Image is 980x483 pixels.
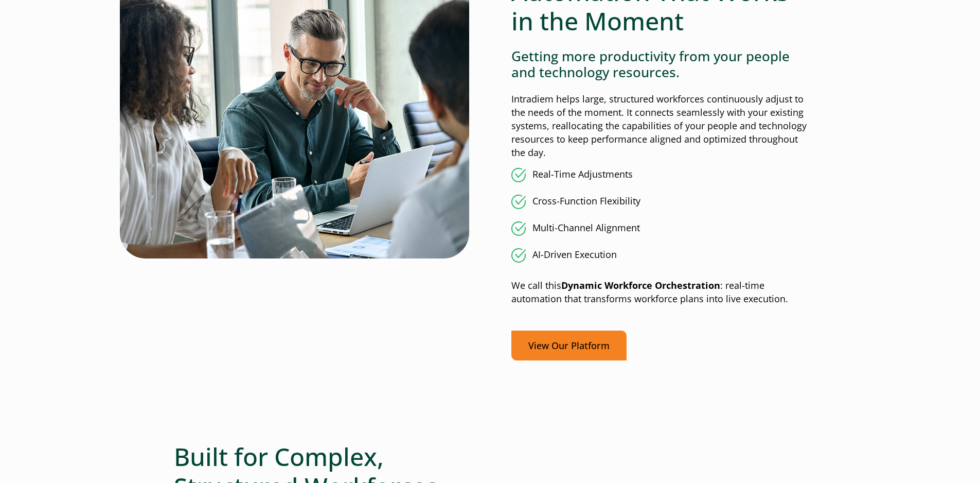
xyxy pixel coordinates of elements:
h4: Getting more productivity from your people and technology resources. [511,48,807,80]
li: Cross-Function Flexibility [511,195,807,209]
li: AI-Driven Execution [511,248,807,263]
p: We call this : real-time automation that transforms workforce plans into live execution. [511,279,807,306]
li: Multi-Channel Alignment [511,221,807,236]
p: Intradiem helps large, structured workforces continuously adjust to the needs of the moment. It c... [511,93,807,160]
strong: Dynamic Workforce Orchestration [561,279,720,291]
li: Real-Time Adjustments [511,168,807,182]
a: View Our Platform [511,331,627,361]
